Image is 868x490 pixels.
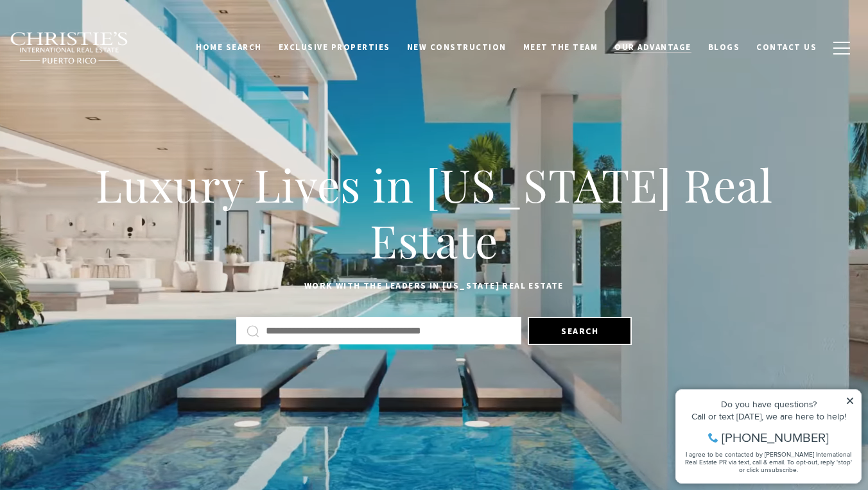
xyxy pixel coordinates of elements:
[16,79,183,103] span: I agree to be contacted by [PERSON_NAME] International Real Estate PR via text, call & email. To ...
[708,42,740,53] span: Blogs
[515,35,607,60] a: Meet the Team
[700,35,749,60] a: Blogs
[756,42,817,53] span: Contact Us
[270,35,399,60] a: Exclusive Properties
[53,60,160,73] span: [PHONE_NUMBER]
[32,156,836,269] h1: Luxury Lives in [US_STATE] Real Estate
[614,42,691,53] span: Our Advantage
[13,29,186,38] div: Do you have questions?
[10,31,129,65] img: Christie's International Real Estate black text logo
[606,35,700,60] a: Our Advantage
[399,35,515,60] a: New Construction
[266,323,511,339] input: Search by Address, City, or Neighborhood
[13,41,186,50] div: Call or text [DATE], we are here to help!
[825,30,858,67] button: button
[279,42,390,53] span: Exclusive Properties
[528,317,632,345] button: Search
[187,35,270,60] a: Home Search
[407,42,507,53] span: New Construction
[32,278,836,294] p: Work with the leaders in [US_STATE] Real Estate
